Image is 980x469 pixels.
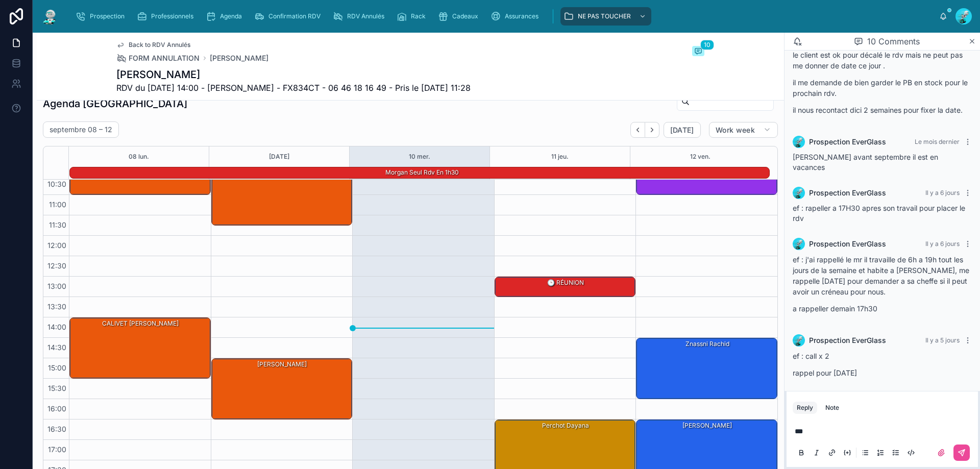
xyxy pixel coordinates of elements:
span: RDV Annulés [347,12,384,20]
span: [DATE] [670,126,694,135]
span: Prospection EverGlass [809,335,886,345]
img: App logo [41,8,59,24]
span: Prospection [90,12,125,20]
button: 11 jeu. [551,146,569,167]
span: 14:30 [45,343,69,352]
p: le client est ok pour décalé le rdv mais ne peut pas me donner de date ce jour . [793,50,972,71]
span: 15:00 [45,363,69,372]
h1: Agenda [GEOGRAPHIC_DATA] [43,96,187,111]
div: Morgan seul rdv en 1h30 [75,168,769,177]
div: Morgan seul rdv en 1h30 [75,167,769,178]
span: ef : rapeller a 17H30 apres son travail pour placer le rdv [793,204,965,223]
a: Professionnels [134,7,201,26]
span: 16:30 [45,425,69,433]
div: Znassni Rachid [636,338,777,399]
p: il me demande de bien garder le PB en stock pour le prochain rdv. [793,77,972,98]
a: NE PAS TOUCHER [560,7,651,26]
span: 11:30 [46,220,69,229]
div: 🕒 RÉUNION [497,278,635,287]
a: RDV Annulés [330,7,391,26]
div: Perchot Dayana [497,421,635,430]
span: [PERSON_NAME] avant septembre il est en vacances [793,153,938,171]
span: Prospection EverGlass [809,188,886,198]
div: Znassni Rachid [638,339,776,349]
p: a rappeller demain 17h30 [793,303,972,314]
span: Cadeaux [452,12,478,20]
span: FORM ANNULATION [129,53,200,63]
span: Prospection EverGlass [809,239,886,249]
button: Next [645,122,659,138]
div: [PERSON_NAME] [212,359,352,419]
button: [DATE] [664,122,701,138]
div: MECHE Axel [212,155,352,225]
a: Cadeaux [435,7,485,26]
p: il nous recontact dici 2 semaines pour fixer la date. [793,105,972,115]
span: Confirmation RDV [268,12,321,20]
button: Back [630,122,645,138]
span: Prospection EverGlass [809,137,886,147]
button: [DATE] [269,146,289,167]
span: 13:00 [45,282,69,290]
div: Note [825,404,839,412]
span: Rack [411,12,426,20]
span: Il y a 5 jours [925,336,960,344]
span: 10 [700,40,714,50]
span: 14:00 [45,323,69,331]
a: Agenda [203,7,249,26]
button: 12 ven. [690,146,710,167]
div: 🕒 RÉUNION [495,277,635,297]
button: Reply [793,402,817,414]
span: 10:30 [45,180,69,188]
p: rappel pour [DATE] [793,367,972,378]
span: NE PAS TOUCHER [578,12,631,20]
span: 10 Comments [867,35,920,47]
div: [PERSON_NAME] [638,421,776,430]
p: ef : j'ai rappellé le mr il travaille de 6h a 19h tout les jours de la semaine et habite a [PERSO... [793,254,972,297]
span: Work week [716,126,755,135]
a: Back to RDV Annulés [116,41,190,49]
button: Work week [709,122,778,138]
span: 17:00 [45,445,69,454]
a: FORM ANNULATION [116,53,200,63]
a: Rack [394,7,433,26]
a: Prospection [72,7,132,26]
span: Le mois dernier [915,138,960,145]
button: 10 mer. [409,146,430,167]
p: ef : call x 2 [793,351,972,361]
span: 13:30 [45,302,69,311]
span: 12:00 [45,241,69,250]
span: Il y a 6 jours [925,240,960,248]
button: 10 [692,46,704,58]
a: [PERSON_NAME] [210,53,268,63]
span: 16:00 [45,404,69,413]
span: Agenda [220,12,242,20]
span: 15:30 [45,384,69,392]
h2: septembre 08 – 12 [50,125,112,135]
button: 08 lun. [129,146,149,167]
div: CALIVET [PERSON_NAME] [71,319,210,328]
button: Note [821,402,843,414]
span: 11:00 [46,200,69,209]
span: Back to RDV Annulés [129,41,190,49]
a: Confirmation RDV [251,7,328,26]
span: Il y a 6 jours [925,189,960,196]
span: Professionnels [151,12,193,20]
div: [PERSON_NAME] [213,360,352,369]
span: RDV du [DATE] 14:00 - [PERSON_NAME] - FX834CT - 06 46 18 16 49 - Pris le [DATE] 11:28 [116,82,471,94]
span: 12:30 [45,261,69,270]
h1: [PERSON_NAME] [116,67,471,82]
div: scrollable content [67,5,939,28]
a: Assurances [487,7,546,26]
div: CALIVET [PERSON_NAME] [70,318,210,378]
span: Assurances [505,12,538,20]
